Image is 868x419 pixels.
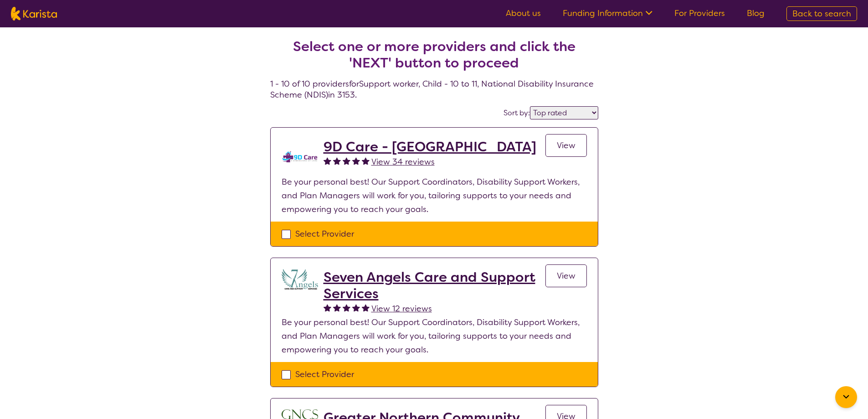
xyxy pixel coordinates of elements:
img: fullstar [324,157,331,165]
img: fullstar [352,304,360,311]
a: 9D Care - [GEOGRAPHIC_DATA] [324,139,536,155]
a: Seven Angels Care and Support Services [324,269,545,302]
p: Be your personal best! Our Support Coordinators, Disability Support Workers, and Plan Managers wi... [282,175,587,216]
span: View 34 reviews [371,156,435,167]
span: View 12 reviews [371,303,432,314]
img: fullstar [352,157,360,165]
img: fullstar [324,304,331,311]
img: zklkmrpc7cqrnhnbeqm0.png [282,139,318,175]
img: lugdbhoacugpbhbgex1l.png [282,269,318,290]
img: fullstar [362,304,370,311]
p: Be your personal best! Our Support Coordinators, Disability Support Workers, and Plan Managers wi... [282,316,587,357]
img: fullstar [362,157,370,165]
a: Blog [747,8,765,19]
a: Back to search [786,6,857,21]
a: About us [506,8,541,19]
label: Sort by: [503,108,530,118]
img: fullstar [343,157,350,165]
img: fullstar [333,157,341,165]
a: Funding Information [563,8,652,19]
a: For Providers [674,8,725,19]
img: fullstar [343,304,350,311]
a: View [545,134,587,157]
a: View [545,264,587,287]
span: Back to search [792,8,851,19]
img: fullstar [333,304,341,311]
a: View 12 reviews [371,302,432,316]
h2: Select one or more providers and click the 'NEXT' button to proceed [281,38,587,71]
a: View 34 reviews [371,155,435,169]
h4: 1 - 10 of 10 providers for Support worker , Child - 10 to 11 , National Disability Insurance Sche... [270,16,598,100]
img: Karista logo [11,7,57,21]
span: View [557,140,575,151]
span: View [557,270,575,281]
